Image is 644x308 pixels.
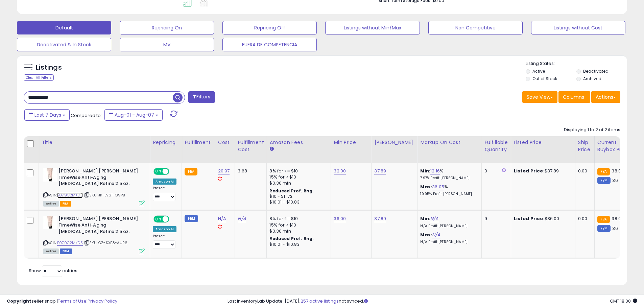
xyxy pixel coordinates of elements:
[88,298,117,304] a: Privacy Policy
[7,298,31,304] strong: Copyright
[185,215,198,222] small: FBM
[269,188,314,194] b: Reduced Prof. Rng.
[420,139,479,146] div: Markup on Cost
[218,139,232,146] div: Cost
[17,38,111,51] button: Deactivated & In Stock
[597,216,610,223] small: FBA
[153,139,179,146] div: Repricing
[612,225,618,232] span: 36
[301,298,339,304] a: 257 active listings
[269,139,328,146] div: Amazon Fees
[168,216,179,222] span: OFF
[71,112,102,119] span: Compared to:
[420,184,476,196] div: %
[153,186,176,201] div: Preset:
[43,201,59,207] span: All listings currently available for purchase on Amazon
[153,234,176,249] div: Preset:
[218,215,226,222] a: N/A
[43,248,59,254] span: All listings currently available for purchase on Amazon
[420,192,476,196] p: 19.95% Profit [PERSON_NAME]
[188,91,215,103] button: Filters
[514,168,570,174] div: $37.89
[325,21,420,34] button: Listings without Min/Max
[222,38,317,51] button: FUERA DE COMPETENCIA
[334,168,346,174] a: 32.00
[60,201,71,207] span: FBA
[578,139,592,153] div: Ship Price
[218,168,230,174] a: 20.97
[514,139,572,146] div: Listed Price
[58,168,141,189] b: [PERSON_NAME] [PERSON_NAME] TimeWise Anti-Aging [MEDICAL_DATA] Refine 2.5 oz.
[374,168,386,174] a: 37.89
[120,21,214,34] button: Repricing On
[269,180,326,186] div: $0.30 min
[526,61,627,67] p: Listing States:
[597,139,632,153] div: Current Buybox Price
[430,168,440,174] a: 12.16
[612,215,624,222] span: 38.06
[418,136,482,163] th: The percentage added to the cost of goods (COGS) that forms the calculator for Min & Max prices.
[58,298,87,304] a: Terms of Use
[153,226,176,232] div: Amazon AI
[610,298,637,304] span: 2025-08-16 18:00 GMT
[531,21,625,34] button: Listings without Cost
[84,192,125,198] span: | SKU: JK-LV6T-Q9PB
[7,298,117,305] div: seller snap | |
[153,179,176,185] div: Amazon AI
[154,169,163,174] span: ON
[334,215,346,222] a: 36.00
[269,236,314,241] b: Reduced Prof. Rng.
[432,232,440,238] a: N/A
[612,177,618,184] span: 36
[17,21,111,34] button: Default
[238,168,261,174] div: 3.68
[612,168,624,174] span: 38.06
[269,168,326,174] div: 8% for <= $10
[269,242,326,247] div: $10.01 - $10.83
[43,216,145,253] div: ASIN:
[564,127,620,133] div: Displaying 1 to 2 of 2 items
[532,68,545,74] label: Active
[269,146,273,152] small: Amazon Fees.
[84,240,127,245] span: | SKU: CZ-SXB8-AUR6
[532,76,557,81] label: Out of Stock
[228,298,637,305] div: Last InventoryLab Update: [DATE], not synced.
[430,215,438,222] a: N/A
[578,168,589,174] div: 0.00
[428,21,523,34] button: Non Competitive
[334,139,368,146] div: Min Price
[420,224,476,229] p: N/A Profit [PERSON_NAME]
[563,94,584,100] span: Columns
[269,222,326,228] div: 15% for > $10
[420,184,432,190] b: Max:
[168,169,179,174] span: OFF
[597,177,611,184] small: FBM
[522,91,557,103] button: Save View
[484,168,505,174] div: 0
[578,216,589,222] div: 0.00
[43,168,145,206] div: ASIN:
[420,232,432,238] b: Max:
[104,109,163,121] button: Aug-01 - Aug-07
[60,248,72,254] span: FBM
[36,63,62,72] h5: Listings
[420,215,430,222] b: Min:
[597,168,610,175] small: FBA
[24,109,70,121] button: Last 7 Days
[591,91,620,103] button: Actions
[269,216,326,222] div: 8% for <= $10
[29,267,77,274] span: Show: entries
[24,74,54,81] div: Clear All Filters
[583,68,609,74] label: Deactivated
[115,112,154,118] span: Aug-01 - Aug-07
[120,38,214,51] button: MV
[420,176,476,181] p: 7.97% Profit [PERSON_NAME]
[43,216,57,229] img: 41Gb7vGsXSL._SL40_.jpg
[374,139,414,146] div: [PERSON_NAME]
[269,228,326,234] div: $0.30 min
[484,216,505,222] div: 9
[269,199,326,205] div: $10.01 - $10.83
[514,168,545,174] b: Listed Price:
[269,194,326,199] div: $10 - $11.72
[420,168,430,174] b: Min:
